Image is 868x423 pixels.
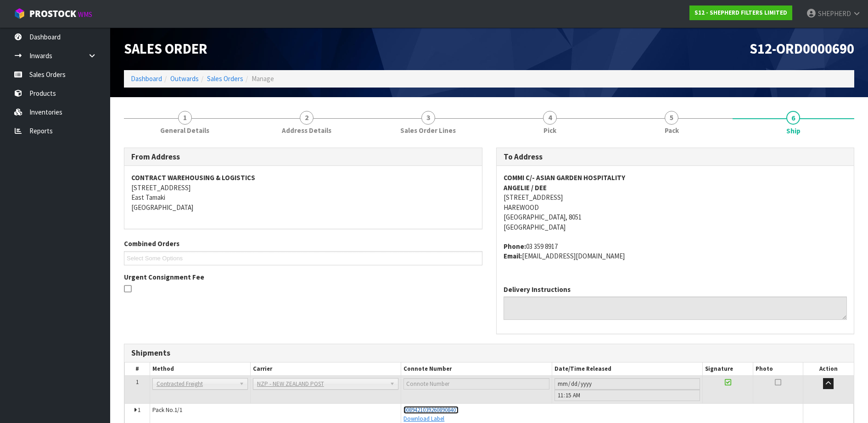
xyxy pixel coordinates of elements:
[29,8,76,20] span: ProStock
[403,406,459,414] a: 00894210392608908407
[124,239,179,248] label: Combined Orders
[124,272,204,282] label: Urgent Consignment Fee
[403,415,444,423] a: Download Label
[178,111,192,125] span: 1
[252,74,274,83] span: Manage
[504,173,847,232] address: [STREET_ADDRESS] HAREWOOD [GEOGRAPHIC_DATA], 8051 [GEOGRAPHIC_DATA]
[174,406,182,414] span: 1/1
[401,363,552,376] th: Connote Number
[282,126,331,135] span: Address Details
[170,74,199,83] a: Outwards
[504,242,526,251] strong: phone
[665,126,679,135] span: Pack
[131,349,847,357] h3: Shipments
[504,153,847,161] h3: To Address
[786,111,800,125] span: 6
[124,40,207,57] span: Sales Order
[543,111,557,125] span: 4
[703,363,753,376] th: Signature
[131,173,255,182] strong: CONTRACT WAREHOUSING & LOGISTICS
[207,74,243,83] a: Sales Orders
[543,126,556,135] span: Pick
[504,242,847,261] address: 03 359 8917 [EMAIL_ADDRESS][DOMAIN_NAME]
[257,379,386,390] span: NZP - NEW ZEALAND POST
[150,363,250,376] th: Method
[694,9,787,16] strong: S12 - SHEPHERD FILTERS LIMITED
[803,363,854,376] th: Action
[504,183,547,192] strong: ANGELIE / DEE
[160,126,209,135] span: General Details
[504,173,625,182] strong: COMMI C/- ASIAN GARDEN HOSPITALITY
[400,126,456,135] span: Sales Order Lines
[138,406,140,414] span: 1
[818,9,851,18] span: SHEPHERD
[665,111,678,125] span: 5
[552,363,703,376] th: Date/Time Released
[131,153,475,161] h3: From Address
[131,173,475,212] address: [STREET_ADDRESS] East Tamaki [GEOGRAPHIC_DATA]
[157,379,235,390] span: Contracted Freight
[136,378,139,386] span: 1
[750,40,854,57] span: S12-ORD0000690
[421,111,435,125] span: 3
[504,285,571,294] label: Delivery Instructions
[753,363,803,376] th: Photo
[125,363,150,376] th: #
[300,111,314,125] span: 2
[403,378,549,390] input: Connote Number
[78,10,92,19] small: WMS
[786,126,801,136] span: Ship
[504,252,522,260] strong: email
[250,363,401,376] th: Carrier
[14,8,25,19] img: cube-alt.png
[131,74,162,83] a: Dashboard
